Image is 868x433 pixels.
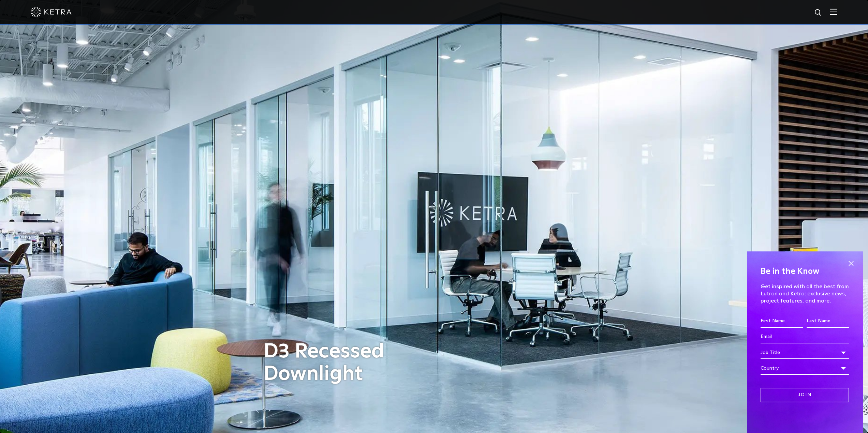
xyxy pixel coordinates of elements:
input: Join [761,388,849,402]
input: Last Name [807,315,849,328]
h4: Be in the Know [761,265,849,278]
input: Email [761,330,849,343]
p: Get inspired with all the best from Lutron and Ketra: exclusive news, project features, and more. [761,283,849,304]
img: ketra-logo-2019-white [31,7,72,17]
input: First Name [761,315,803,328]
img: Hamburger%20Nav.svg [830,9,837,15]
div: Country [761,362,849,375]
div: Job Title [761,346,849,359]
h1: D3 Recessed Downlight [264,340,438,385]
img: search icon [814,9,823,17]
